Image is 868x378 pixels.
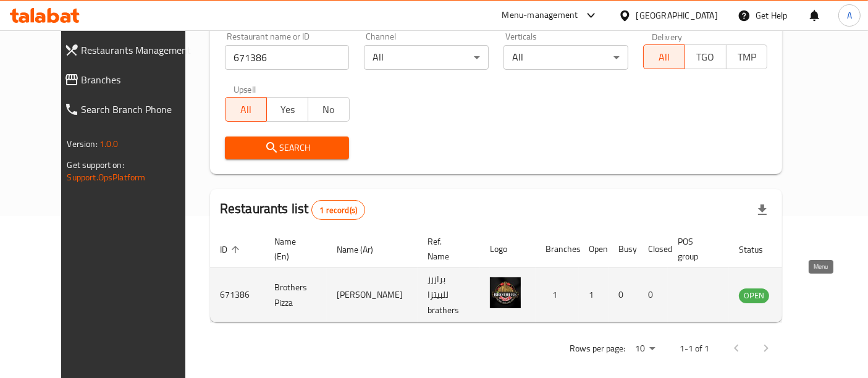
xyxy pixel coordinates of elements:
button: TMP [726,44,768,69]
p: Rows per page: [570,341,625,356]
span: All [649,48,680,66]
span: POS group [678,234,714,264]
label: Upsell [234,85,256,93]
th: Busy [609,230,638,268]
th: Open [579,230,609,268]
span: 1.0.0 [99,136,119,152]
img: Brothers Pizza [490,277,521,308]
input: Search for restaurant name or ID.. [225,45,350,70]
span: TGO [690,48,722,66]
span: Version: [67,136,98,152]
label: Delivery [652,32,683,41]
span: Search [235,140,340,156]
td: 1 [579,268,609,322]
span: Status [739,242,779,257]
span: ID [220,242,243,257]
th: Logo [480,230,536,268]
th: Branches [536,230,579,268]
p: 1-1 of 1 [680,341,709,356]
span: Restaurants Management [82,43,196,57]
button: Search [225,136,350,159]
span: A [847,9,852,22]
div: Total records count [311,200,365,220]
span: Name (En) [274,234,312,264]
td: 671386 [210,268,264,322]
td: 0 [638,268,668,322]
div: Rows per page: [630,340,660,358]
span: Ref. Name [428,234,465,264]
div: All [364,45,489,70]
button: TGO [685,44,727,69]
div: Menu-management [502,8,578,23]
button: No [308,97,350,122]
span: Name (Ar) [337,242,389,257]
span: TMP [731,48,763,66]
td: 1 [536,268,579,322]
h2: Restaurants list [220,199,365,220]
a: Support.OpsPlatform [67,169,146,185]
div: [GEOGRAPHIC_DATA] [636,9,718,22]
span: Get support on: [67,157,124,173]
button: All [225,97,267,122]
span: Search Branch Phone [82,102,196,117]
a: Branches [54,65,206,94]
span: No [313,101,345,119]
span: Yes [272,101,303,119]
a: Search Branch Phone [54,94,206,124]
table: enhanced table [210,230,836,322]
td: [PERSON_NAME] [327,268,418,322]
span: All [230,101,262,119]
span: OPEN [739,288,769,303]
span: 1 record(s) [312,204,364,216]
td: Brothers Pizza [264,268,327,322]
button: All [643,44,685,69]
th: Closed [638,230,668,268]
div: Export file [748,195,777,225]
td: برازرز للبيتزا brathers [418,268,480,322]
button: Yes [266,97,308,122]
a: Restaurants Management [54,35,206,65]
span: Branches [82,72,196,87]
div: OPEN [739,288,769,303]
div: All [504,45,628,70]
td: 0 [609,268,638,322]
